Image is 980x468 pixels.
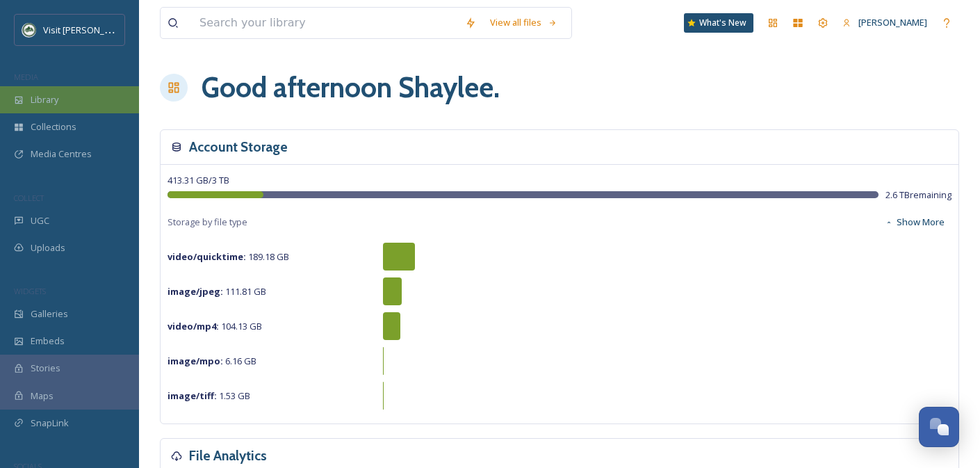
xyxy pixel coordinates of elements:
span: WIDGETS [14,286,46,296]
span: 2.6 TB remaining [885,188,952,202]
button: Open Chat [919,407,959,447]
span: SnapLink [31,417,69,430]
a: [PERSON_NAME] [835,9,934,36]
span: Embeds [31,334,65,348]
span: UGC [31,214,49,227]
span: 413.31 GB / 3 TB [168,174,229,186]
h3: File Analytics [189,446,267,466]
a: What's New [684,13,753,33]
span: Library [31,93,58,106]
span: MEDIA [14,72,38,82]
h3: Account Storage [189,137,288,157]
span: 1.53 GB [168,389,250,402]
strong: image/jpeg : [168,285,223,298]
span: Media Centres [31,147,92,161]
h1: Good afternoon Shaylee . [202,67,500,108]
strong: image/tiff : [168,389,217,402]
span: Stories [31,362,60,375]
span: Collections [31,120,76,134]
strong: video/quicktime : [168,250,246,263]
span: Visit [PERSON_NAME] [43,23,131,36]
img: Unknown.png [22,23,36,37]
input: Search your library [193,8,458,38]
span: 104.13 GB [168,320,262,332]
strong: image/mpo : [168,355,223,367]
span: Galleries [31,307,68,321]
span: [PERSON_NAME] [858,16,927,29]
span: Maps [31,389,54,403]
span: Storage by file type [168,216,247,229]
span: 189.18 GB [168,250,289,263]
span: 111.81 GB [168,285,266,298]
button: Show More [878,209,952,236]
span: 6.16 GB [168,355,256,367]
a: View all files [483,9,564,36]
strong: video/mp4 : [168,320,219,332]
span: Uploads [31,241,65,255]
span: COLLECT [14,193,44,203]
